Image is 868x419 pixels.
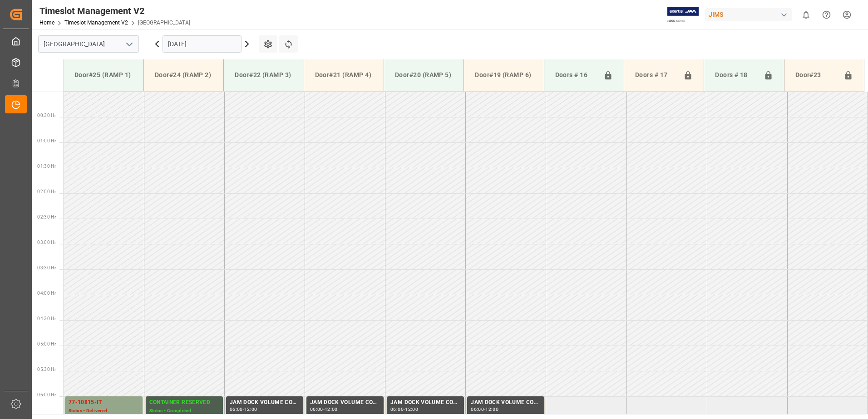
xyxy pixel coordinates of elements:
[37,341,56,346] span: 05:00 Hr
[405,407,418,411] div: 12:00
[71,67,136,83] div: Door#25 (RAMP 1)
[37,367,56,372] span: 05:30 Hr
[69,398,139,407] div: 77-10815-IT
[390,407,404,411] div: 06:00
[37,113,56,118] span: 00:30 Hr
[391,67,456,83] div: Door#20 (RAMP 5)
[471,398,541,407] div: JAM DOCK VOLUME CONTROL
[323,407,325,411] div: -
[792,67,840,84] div: Door#23
[163,35,242,53] input: DD.MM.YYYY
[705,6,796,23] button: JIMS
[37,138,56,143] span: 01:00 Hr
[485,407,498,411] div: 12:00
[711,67,759,84] div: Doors # 18
[631,67,680,84] div: Doors # 17
[39,19,54,26] a: Home
[38,35,139,53] input: Type to search/select
[230,398,300,407] div: JAM DOCK VOLUME CONTROL
[816,5,837,25] button: Help Center
[69,407,139,415] div: Status - Delivered
[37,189,56,194] span: 02:00 Hr
[484,407,485,411] div: -
[37,240,56,245] span: 03:00 Hr
[310,398,380,407] div: JAM DOCK VOLUME CONTROL
[151,67,216,83] div: Door#24 (RAMP 2)
[37,291,56,296] span: 04:00 Hr
[390,398,460,407] div: JAM DOCK VOLUME CONTROL
[552,67,600,84] div: Doors # 16
[37,316,56,321] span: 04:30 Hr
[471,67,536,83] div: Door#19 (RAMP 6)
[231,67,296,83] div: Door#22 (RAMP 3)
[64,19,128,26] a: Timeslot Management V2
[404,407,405,411] div: -
[471,407,484,411] div: 06:00
[244,407,257,411] div: 12:00
[325,407,338,411] div: 12:00
[37,164,56,169] span: 01:30 Hr
[149,398,219,407] div: CONTAINER RESERVED
[310,407,323,411] div: 06:00
[230,407,243,411] div: 06:00
[122,37,136,51] button: open menu
[149,407,219,415] div: Status - Completed
[37,392,56,397] span: 06:00 Hr
[37,214,56,219] span: 02:30 Hr
[705,8,792,21] div: JIMS
[667,7,699,23] img: Exertis%20JAM%20-%20Email%20Logo.jpg_1722504956.jpg
[311,67,376,83] div: Door#21 (RAMP 4)
[39,4,190,18] div: Timeslot Management V2
[796,5,816,25] button: show 0 new notifications
[243,407,244,411] div: -
[37,265,56,270] span: 03:30 Hr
